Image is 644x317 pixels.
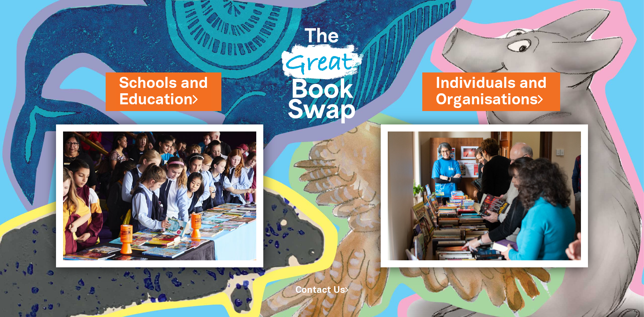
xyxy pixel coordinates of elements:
a: Individuals andOrganisations [436,73,547,110]
img: Individuals and Organisations [381,124,588,267]
img: Great Bookswap logo [273,8,371,137]
img: Schools and Education [56,124,263,267]
a: Contact Us [296,286,348,295]
a: Schools andEducation [119,73,208,110]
